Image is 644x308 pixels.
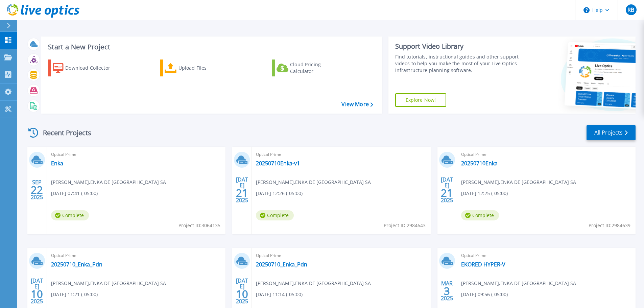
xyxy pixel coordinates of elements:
[256,291,303,298] span: [DATE] 11:14 (-05:00)
[236,177,248,202] div: [DATE] 2025
[48,43,373,51] h3: Start a New Project
[30,279,43,303] div: [DATE] 2025
[290,61,344,75] div: Cloud Pricing Calculator
[51,179,166,186] span: [PERSON_NAME] , ENKA DE [GEOGRAPHIC_DATA] SA
[256,280,371,287] span: [PERSON_NAME] , ENKA DE [GEOGRAPHIC_DATA] SA
[461,190,508,197] span: [DATE] 12:25 (-05:00)
[160,60,235,76] a: Upload Files
[31,187,43,193] span: 22
[395,42,521,51] div: Support Video Library
[31,291,43,297] span: 10
[587,125,636,140] a: All Projects
[30,177,43,202] div: SEP 2025
[178,61,233,75] div: Upload Files
[341,101,373,108] a: View More
[440,177,453,202] div: [DATE] 2025
[51,291,98,298] span: [DATE] 11:21 (-05:00)
[441,190,453,196] span: 21
[461,160,498,167] a: 20250710Enka
[627,7,634,13] span: RB
[26,124,100,141] div: Recent Projects
[65,61,119,75] div: Download Collector
[461,151,631,158] span: Optical Prime
[256,179,371,186] span: [PERSON_NAME] , ENKA DE [GEOGRAPHIC_DATA] SA
[51,210,89,220] span: Complete
[272,60,347,76] a: Cloud Pricing Calculator
[256,151,426,158] span: Optical Prime
[236,190,248,196] span: 21
[256,160,300,167] a: 20250710Enka-v1
[395,93,447,107] a: Explore Now!
[440,279,453,303] div: MAR 2025
[589,222,630,229] span: Project ID: 2984639
[461,210,499,220] span: Complete
[395,53,521,74] div: Find tutorials, instructional guides and other support videos to help you make the most of your L...
[461,261,505,268] a: EKORED HYPER-V
[178,222,220,229] span: Project ID: 3064135
[48,60,123,76] a: Download Collector
[51,160,63,167] a: Enka
[256,190,303,197] span: [DATE] 12:26 (-05:00)
[384,222,426,229] span: Project ID: 2984643
[51,252,221,259] span: Optical Prime
[461,252,631,259] span: Optical Prime
[461,280,576,287] span: [PERSON_NAME] , ENKA DE [GEOGRAPHIC_DATA] SA
[256,261,307,268] a: 20250710_Enka_Pdn
[256,210,294,220] span: Complete
[51,280,166,287] span: [PERSON_NAME] , ENKA DE [GEOGRAPHIC_DATA] SA
[444,288,450,294] span: 3
[236,291,248,297] span: 10
[51,190,98,197] span: [DATE] 07:41 (-05:00)
[51,261,102,268] a: 20250710_Enka_Pdn
[256,252,426,259] span: Optical Prime
[461,291,508,298] span: [DATE] 09:56 (-05:00)
[461,179,576,186] span: [PERSON_NAME] , ENKA DE [GEOGRAPHIC_DATA] SA
[236,279,248,303] div: [DATE] 2025
[51,151,221,158] span: Optical Prime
